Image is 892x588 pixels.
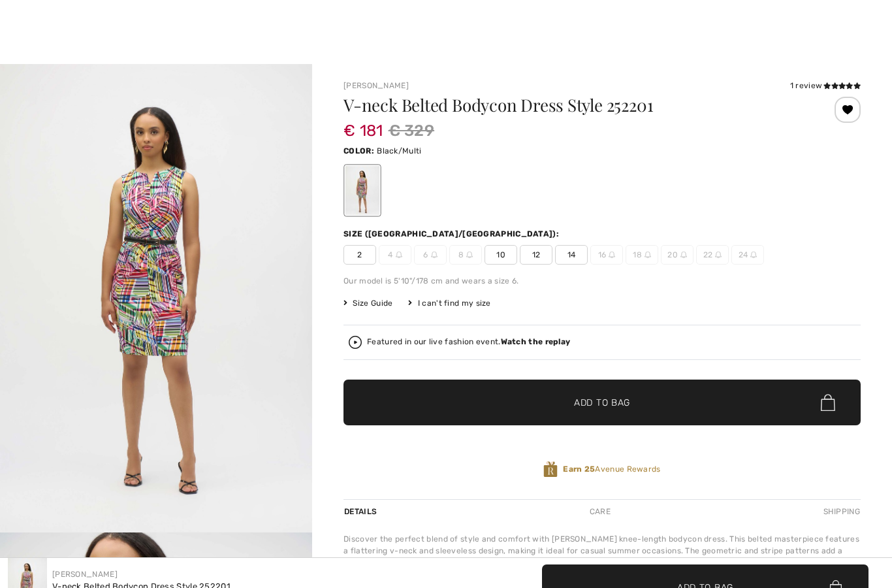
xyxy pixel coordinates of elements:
[520,245,552,265] span: 12
[563,465,595,474] strong: Earn 25
[377,146,421,155] span: Black/Multi
[396,252,402,258] img: ring-m.svg
[343,108,383,140] span: € 181
[543,461,558,478] img: Avenue Rewards
[590,245,623,265] span: 16
[579,500,622,523] div: Care
[555,245,588,265] span: 14
[343,245,376,265] span: 2
[379,245,411,265] span: 4
[349,336,362,349] img: Watch the replay
[343,146,374,155] span: Color:
[343,380,861,425] button: Add to Bag
[563,463,660,475] span: Avenue Rewards
[680,252,687,258] img: ring-m.svg
[343,228,562,240] div: Size ([GEOGRAPHIC_DATA]/[GEOGRAPHIC_DATA]):
[343,533,861,580] div: Discover the perfect blend of style and comfort with [PERSON_NAME] knee-length bodycon dress. Thi...
[485,245,517,265] span: 10
[345,166,379,215] div: Black/Multi
[408,297,490,309] div: I can't find my size
[574,396,630,410] span: Add to Bag
[790,80,861,91] div: 1 review
[750,252,757,258] img: ring-m.svg
[821,394,835,411] img: Bag.svg
[820,500,861,523] div: Shipping
[609,252,615,258] img: ring-m.svg
[52,570,118,579] a: [PERSON_NAME]
[645,252,651,258] img: ring-m.svg
[466,252,473,258] img: ring-m.svg
[449,245,482,265] span: 8
[343,275,861,287] div: Our model is 5'10"/178 cm and wears a size 6.
[343,97,774,114] h1: V-neck Belted Bodycon Dress Style 252201
[848,493,879,526] iframe: Opens a widget where you can find more information
[343,297,392,309] span: Size Guide
[367,338,570,346] div: Featured in our live fashion event.
[343,81,409,90] a: [PERSON_NAME]
[715,252,722,258] img: ring-m.svg
[431,252,438,258] img: ring-m.svg
[389,119,435,142] span: € 329
[731,245,764,265] span: 24
[501,337,571,346] strong: Watch the replay
[626,245,658,265] span: 18
[343,500,380,523] div: Details
[696,245,729,265] span: 22
[661,245,693,265] span: 20
[414,245,447,265] span: 6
